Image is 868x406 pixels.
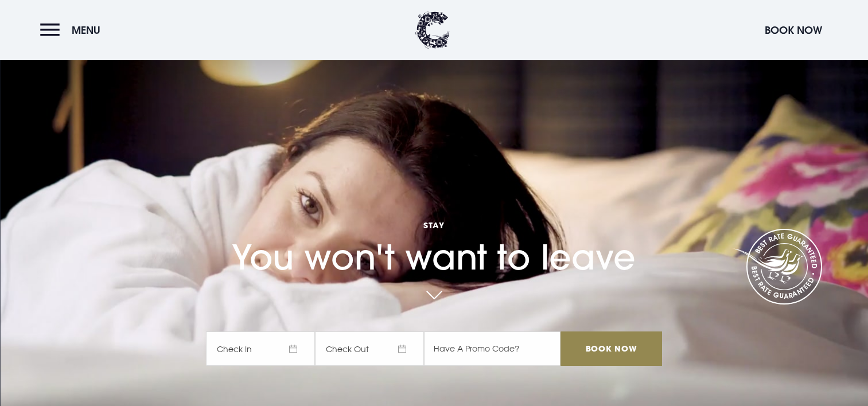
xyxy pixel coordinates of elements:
input: Have A Promo Code? [424,331,560,366]
span: Check In [206,331,315,366]
span: Check Out [315,331,424,366]
button: Menu [40,18,106,42]
h1: You won't want to leave [206,193,661,278]
span: Menu [72,24,100,37]
span: Stay [206,220,661,231]
input: Book Now [560,331,661,366]
button: Book Now [759,18,828,42]
img: Clandeboye Lodge [415,11,450,49]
